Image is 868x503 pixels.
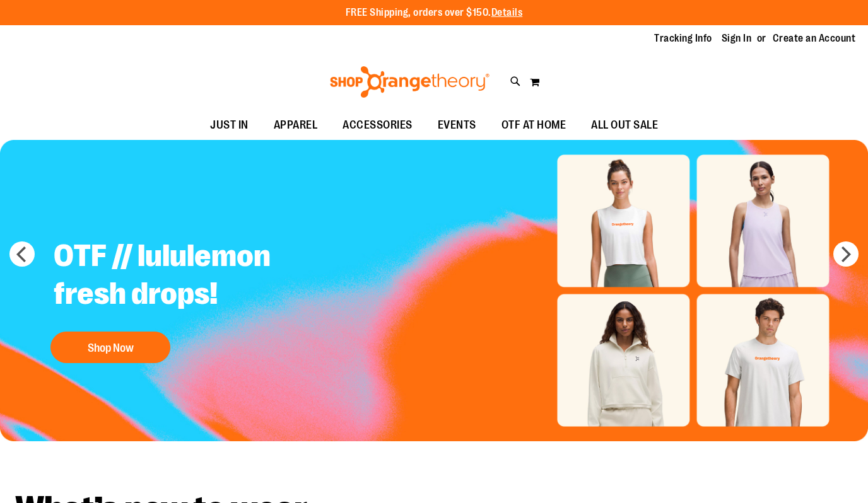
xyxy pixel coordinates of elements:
[833,241,859,267] button: next
[591,111,658,139] span: ALL OUT SALE
[44,228,358,325] h2: OTF // lululemon fresh drops!
[274,111,318,139] span: APPAREL
[438,111,476,139] span: EVENTS
[501,111,566,139] span: OTF AT HOME
[50,332,170,363] button: Shop Now
[328,66,491,98] img: Shop Orangetheory
[9,241,35,267] button: prev
[654,32,712,45] a: Tracking Info
[773,32,856,45] a: Create an Account
[343,111,413,139] span: ACCESSORIES
[722,32,752,45] a: Sign In
[210,111,249,139] span: JUST IN
[346,6,523,20] p: FREE Shipping, orders over $150.
[44,228,358,369] a: OTF // lululemon fresh drops! Shop Now
[491,7,523,18] a: Details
